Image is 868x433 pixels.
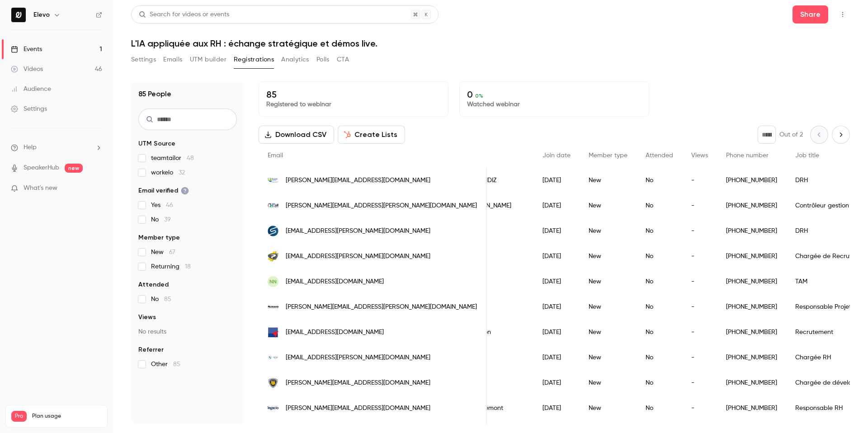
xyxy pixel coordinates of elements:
span: Help [24,143,37,152]
div: [PHONE_NUMBER] [717,244,786,269]
div: New [580,269,637,294]
div: [PHONE_NUMBER] [717,395,786,421]
button: Registrations [234,52,274,67]
img: solem.fr [268,226,278,236]
h6: Elevo [33,10,50,19]
span: Attended [646,152,673,159]
button: Analytics [281,52,309,67]
span: teamtailor [151,154,194,163]
span: 85 [173,361,180,367]
span: workelo [151,168,185,177]
span: [EMAIL_ADDRESS][PERSON_NAME][DOMAIN_NAME] [286,226,430,236]
span: 18 [185,264,191,270]
div: [PHONE_NUMBER] [717,294,786,320]
span: 67 [169,249,175,255]
span: No [151,215,171,224]
div: New [580,218,637,244]
span: [PERSON_NAME][EMAIL_ADDRESS][DOMAIN_NAME] [286,378,430,388]
div: [PHONE_NUMBER] [717,218,786,244]
div: New [580,395,637,421]
div: - [682,168,717,193]
div: - [682,370,717,395]
span: [EMAIL_ADDRESS][PERSON_NAME][DOMAIN_NAME] [286,353,430,362]
span: 46 [166,202,173,208]
span: New [151,248,175,257]
div: No [637,269,682,294]
div: [PHONE_NUMBER] [717,193,786,218]
img: cham-savoie.fr [268,200,278,211]
span: [PERSON_NAME][EMAIL_ADDRESS][PERSON_NAME][DOMAIN_NAME] [286,302,477,312]
div: [PHONE_NUMBER] [717,370,786,395]
div: New [580,345,637,370]
div: - [682,269,717,294]
span: Member type [589,152,627,159]
button: Share [793,5,828,24]
div: No [637,395,682,421]
div: [DATE] [533,168,580,193]
div: - [682,345,717,370]
p: Registered to webinar [266,100,441,109]
span: 0 % [475,93,483,99]
button: Next page [832,126,850,144]
p: Watched webinar [467,100,642,109]
span: Join date [542,152,571,159]
div: New [580,370,637,395]
div: No [637,320,682,345]
span: Member type [138,233,180,242]
div: No [637,294,682,320]
div: [DATE] [533,244,580,269]
span: 48 [187,155,194,161]
span: NN [269,278,277,286]
div: [DATE] [533,345,580,370]
span: Views [691,152,708,159]
img: morand-sa.ch [268,301,278,312]
span: Yes [151,201,173,210]
div: [DATE] [533,320,580,345]
h1: 85 People [138,89,171,99]
div: [PHONE_NUMBER] [717,269,786,294]
div: New [580,294,637,320]
p: No results [138,327,237,336]
div: - [682,244,717,269]
div: [PHONE_NUMBER] [717,345,786,370]
img: ieseg.fr [268,377,278,388]
div: New [580,244,637,269]
button: Download CSV [259,126,334,144]
button: Polls [316,52,330,67]
div: New [580,193,637,218]
div: [DATE] [533,269,580,294]
div: Events [11,45,42,54]
div: [PHONE_NUMBER] [717,168,786,193]
div: - [682,218,717,244]
div: No [637,168,682,193]
span: What's new [24,184,57,193]
span: new [65,164,83,173]
div: No [637,218,682,244]
div: No [637,345,682,370]
div: - [682,294,717,320]
img: Elevo [11,8,26,22]
span: Other [151,360,180,369]
span: Plan usage [32,413,102,420]
div: [DATE] [533,395,580,421]
button: Emails [163,52,182,67]
button: UTM builder [190,52,226,67]
div: - [682,193,717,218]
span: No [151,295,171,304]
div: Audience [11,85,51,94]
img: payant.fr [268,251,278,262]
img: indigo.net.bmw.fr [268,352,278,363]
img: laligue13.fr [268,327,278,338]
span: [PERSON_NAME][EMAIL_ADDRESS][DOMAIN_NAME] [286,404,430,413]
div: New [580,320,637,345]
span: Job title [795,152,819,159]
img: legacio.be [268,406,278,409]
div: - [682,395,717,421]
iframe: Noticeable Trigger [91,184,102,193]
div: [DATE] [533,370,580,395]
button: CTA [337,52,349,67]
span: 32 [179,169,185,176]
span: Returning [151,262,191,271]
span: [EMAIL_ADDRESS][DOMAIN_NAME] [286,328,384,337]
p: 85 [266,89,441,100]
